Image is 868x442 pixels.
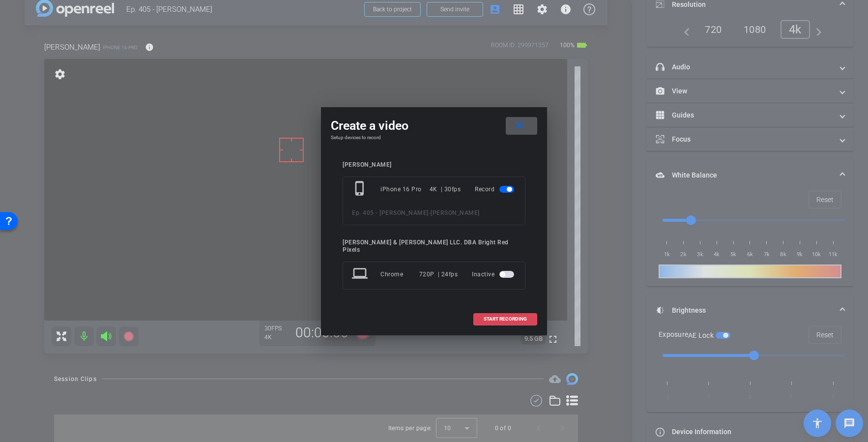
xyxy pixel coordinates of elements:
div: Record [475,180,516,198]
div: [PERSON_NAME] & [PERSON_NAME] LLC. DBA Bright Red Pixels [343,239,525,254]
span: - [429,209,431,216]
div: 4K | 30fps [430,180,461,198]
div: Inactive [472,265,516,283]
button: START RECORDING [473,313,537,325]
mat-icon: phone_iphone [352,180,370,198]
mat-icon: laptop [352,265,370,283]
div: 720P | 24fps [419,265,458,283]
span: [PERSON_NAME] [431,209,480,216]
div: [PERSON_NAME] [343,161,525,169]
div: iPhone 16 Pro [380,180,430,198]
span: START RECORDING [484,317,527,322]
mat-icon: close [514,119,526,132]
div: Create a video [331,117,537,135]
h4: Setup devices to record [331,135,537,141]
div: Chrome [380,265,419,283]
span: Ep. 405 - [PERSON_NAME] [352,209,429,216]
